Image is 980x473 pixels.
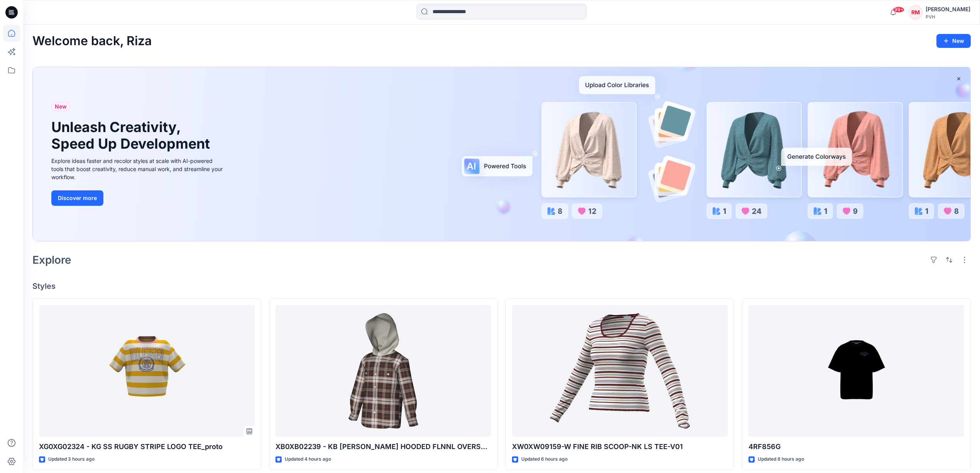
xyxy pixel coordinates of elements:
[32,34,152,48] h2: Welcome back, Riza
[749,441,964,452] p: 4RF856G
[926,5,970,14] div: [PERSON_NAME]
[51,190,225,206] a: Discover more
[893,7,904,13] span: 99+
[758,455,804,463] p: Updated 8 hours ago
[936,34,971,48] button: New
[55,102,67,111] span: New
[48,455,95,463] p: Updated 3 hours ago
[51,190,103,206] button: Discover more
[749,305,964,437] a: 4RF856G
[275,441,491,452] p: XB0XB02239 - KB [PERSON_NAME] HOODED FLNNL OVERSHIRT - PROTO - V01
[39,441,255,452] p: XG0XG02324 - KG SS RUGBY STRIPE LOGO TEE_proto
[32,281,971,291] h4: Styles
[51,119,213,152] h1: Unleash Creativity, Speed Up Development
[275,305,491,437] a: XB0XB02239 - KB WOLFF HOODED FLNNL OVERSHIRT - PROTO - V01
[512,441,728,452] p: XW0XW09159-W FINE RIB SCOOP-NK LS TEE-V01
[39,305,255,437] a: XG0XG02324 - KG SS RUGBY STRIPE LOGO TEE_proto
[32,254,71,266] h2: Explore
[521,455,568,463] p: Updated 6 hours ago
[51,157,225,181] div: Explore ideas faster and recolor styles at scale with AI-powered tools that boost creativity, red...
[926,14,970,20] div: PVH
[909,5,923,19] div: RM
[285,455,331,463] p: Updated 4 hours ago
[512,305,728,437] a: XW0XW09159-W FINE RIB SCOOP-NK LS TEE-V01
